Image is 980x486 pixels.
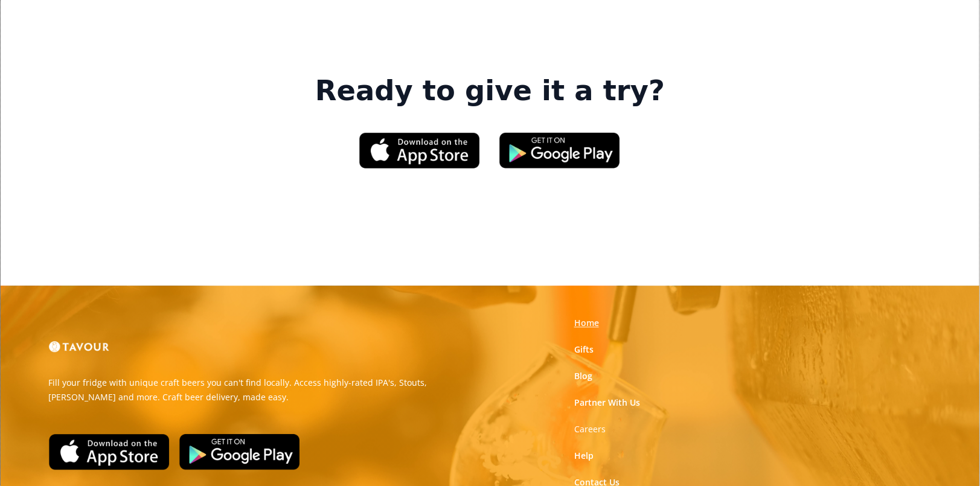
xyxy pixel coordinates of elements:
a: Gifts [574,344,594,356]
a: Partner With Us [574,397,640,409]
a: Blog [574,370,592,382]
strong: Careers [574,423,606,435]
a: Help [574,450,594,462]
strong: Ready to give it a try? [315,74,665,108]
p: Fill your fridge with unique craft beers you can't find locally. Access highly-rated IPA's, Stout... [49,376,481,404]
a: Home [574,317,599,329]
a: Careers [574,423,606,435]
